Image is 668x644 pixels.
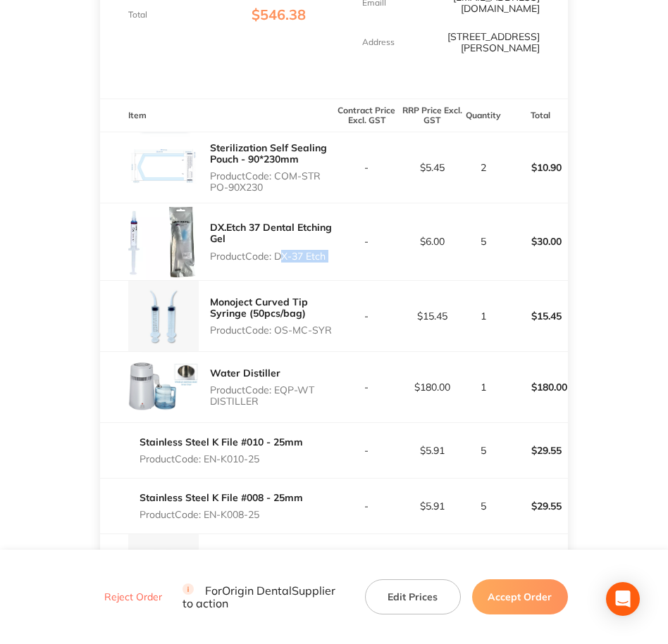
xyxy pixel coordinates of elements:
[400,445,464,456] p: $5.91
[400,99,465,132] th: RRP Price Excl. GST
[140,453,303,465] p: Product Code: EN-K010-25
[140,509,303,520] p: Product Code: EN-K008-25
[466,310,502,322] p: 1
[400,381,464,393] p: $180.00
[466,236,502,247] p: 5
[128,203,199,280] img: MnkwZXR4eQ
[335,162,399,173] p: -
[503,299,567,333] p: $15.45
[128,281,199,351] img: d2tvZXczdg
[140,491,303,504] a: Stainless Steel K File #008 - 25mm
[335,445,399,456] p: -
[503,489,567,523] p: $29.55
[472,579,568,614] button: Accept Order
[400,310,464,322] p: $15.45
[365,579,461,614] button: Edit Prices
[362,37,395,47] p: Address
[210,221,332,245] a: DX.Etch 37 Dental Etching Gel
[466,445,502,456] p: 5
[210,251,334,262] p: Product Code: DX-37 Etch
[503,434,567,467] p: $29.55
[100,591,166,604] button: Reject Order
[335,236,399,247] p: -
[210,549,330,573] a: Alcohol Free Disinfecting Wipes (220wipes /bottle?
[128,10,147,20] p: Total
[466,381,502,393] p: 1
[503,151,567,184] p: $10.90
[210,324,334,336] p: Product Code: OS-MC-SYR
[400,236,464,247] p: $6.00
[210,384,334,407] p: Product Code: EQP-WT DISTILLER
[128,534,199,605] img: cXVtMGdrMQ
[335,381,399,393] p: -
[400,162,464,173] p: $5.45
[128,352,199,422] img: dTc5Nnprbw
[502,99,568,132] th: Total
[606,582,640,616] div: Open Intercom Messenger
[210,141,327,165] a: Sterilization Self Sealing Pouch - 90*230mm
[466,500,502,512] p: 5
[335,500,399,512] p: -
[128,132,199,203] img: Zzk3MHAwaQ
[400,500,464,512] p: $5.91
[100,99,334,132] th: Item
[210,367,280,379] a: Water Distiller
[210,296,308,320] a: Monoject Curved Tip Syringe (50pcs/bag)
[334,99,400,132] th: Contract Price Excl. GST
[465,99,502,132] th: Quantity
[140,436,303,448] a: Stainless Steel K File #010 - 25mm
[335,310,399,322] p: -
[252,6,306,23] span: $546.38
[466,162,502,173] p: 2
[503,370,567,404] p: $180.00
[210,170,334,193] p: Product Code: COM-STR PO-90X230
[421,31,540,53] p: [STREET_ADDRESS][PERSON_NAME]
[503,225,567,258] p: $30.00
[183,583,347,610] p: For Origin Dental Supplier to action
